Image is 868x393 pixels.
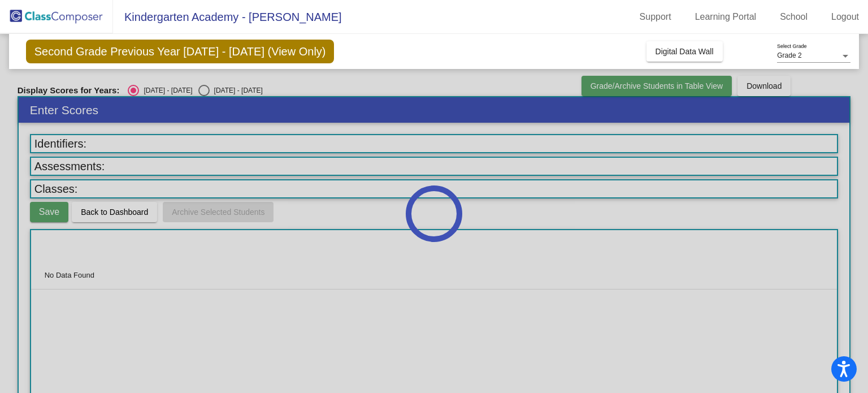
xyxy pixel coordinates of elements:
[631,8,680,26] a: Support
[822,8,868,26] a: Logout
[771,8,817,26] a: School
[646,41,723,62] button: Digital Data Wall
[656,47,714,56] span: Digital Data Wall
[113,8,342,26] span: Kindergarten Academy - [PERSON_NAME]
[777,51,801,59] span: Grade 2
[686,8,766,26] a: Learning Portal
[26,40,335,63] span: Second Grade Previous Year [DATE] - [DATE] (View Only)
